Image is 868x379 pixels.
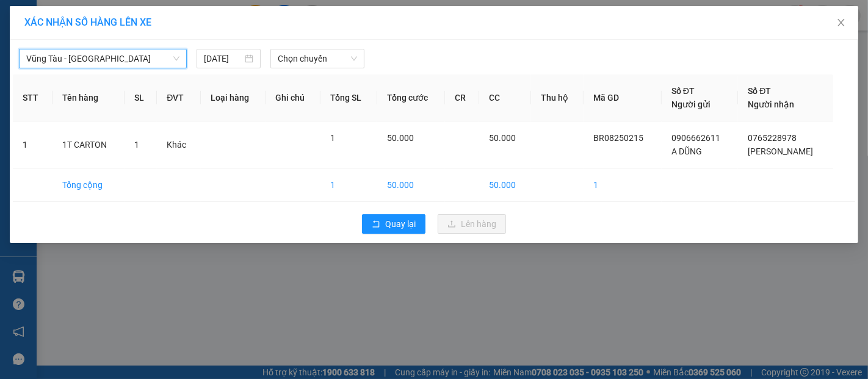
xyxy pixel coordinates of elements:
[671,146,702,156] span: A DŨNG
[13,74,52,121] th: STT
[385,217,416,231] span: Quay lại
[52,74,125,121] th: Tên hàng
[26,49,179,68] span: Vũng Tàu - Quận 1
[531,74,584,121] th: Thu hộ
[13,121,52,168] td: 1
[748,99,794,109] span: Người nhận
[748,86,771,96] span: Số ĐT
[52,168,125,202] td: Tổng cộng
[320,168,377,202] td: 1
[372,220,380,229] span: rollback
[593,133,643,143] span: BR08250215
[748,133,797,143] span: 0765228978
[84,66,162,146] li: VP VP 18 [PERSON_NAME][GEOGRAPHIC_DATA] - [GEOGRAPHIC_DATA]
[824,6,858,40] button: Close
[748,146,813,156] span: [PERSON_NAME]
[479,74,531,121] th: CC
[584,168,662,202] td: 1
[52,121,125,168] td: 1T CARTON
[134,140,139,150] span: 1
[377,168,445,202] td: 50.000
[204,52,242,65] input: 14/08/2025
[278,49,357,68] span: Chọn chuyến
[479,168,531,202] td: 50.000
[445,74,479,121] th: CR
[836,18,846,27] span: close
[157,121,201,168] td: Khác
[387,133,414,143] span: 50.000
[157,74,201,121] th: ĐVT
[671,86,695,96] span: Số ĐT
[6,66,84,106] li: VP VP 36 [PERSON_NAME] - Bà Rịa
[584,74,662,121] th: Mã GD
[438,214,506,234] button: uploadLên hàng
[24,16,151,28] span: XÁC NHẬN SỐ HÀNG LÊN XE
[330,133,335,143] span: 1
[6,6,177,52] li: Anh Quốc Limousine
[671,99,711,109] span: Người gửi
[320,74,377,121] th: Tổng SL
[377,74,445,121] th: Tổng cước
[266,74,320,121] th: Ghi chú
[671,133,720,143] span: 0906662611
[125,74,157,121] th: SL
[201,74,266,121] th: Loại hàng
[489,133,516,143] span: 50.000
[362,214,425,234] button: rollbackQuay lại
